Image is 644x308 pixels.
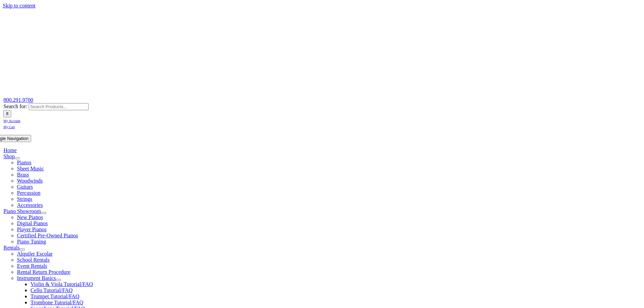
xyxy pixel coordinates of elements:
[30,300,83,305] a: Trombone Tutorial/FAQ
[17,220,48,226] a: Digital Pianos
[17,160,31,165] a: Pianos
[17,263,47,269] a: Event Rentals
[3,97,33,103] a: 800.291.9700
[3,117,20,123] a: My Account
[29,103,89,110] input: Search Products...
[30,293,79,299] a: Trumpet Tutorial/FAQ
[17,275,56,281] a: Instrument Basics
[17,172,29,177] a: Brass
[17,178,43,184] a: Woodwinds
[17,257,49,263] a: School Rentals
[17,202,43,208] a: Accessories
[17,184,33,190] a: Guitars
[17,214,43,220] a: New Pianos
[3,3,35,8] a: Skip to content
[17,190,40,196] a: Percussion
[20,248,25,251] button: Open submenu of Rentals
[30,281,93,287] a: Violin & Viola Tutorial/FAQ
[3,123,15,129] a: My Cart
[3,103,27,109] span: Search for:
[17,196,32,202] a: Strings
[3,119,20,123] span: My Account
[3,147,17,153] a: Home
[3,208,41,214] a: Piano Showroom
[3,110,11,117] input: Search
[3,245,20,251] a: Rentals
[30,287,73,293] a: Cello Tutorial/FAQ
[17,269,70,275] a: Rental Return Procedure
[17,251,52,257] a: Alquiler Escolar
[17,227,47,232] a: Player Pianos
[3,125,15,129] span: My Cart
[17,233,78,238] a: Certified Pre-Owned Pianos
[15,157,20,159] button: Open submenu of Shop
[41,212,46,214] button: Open submenu of Piano Showroom
[56,279,61,281] button: Open submenu of Instrument Basics
[3,153,15,159] a: Shop
[17,166,44,171] a: Sheet Music
[17,239,46,244] a: Piano Tuning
